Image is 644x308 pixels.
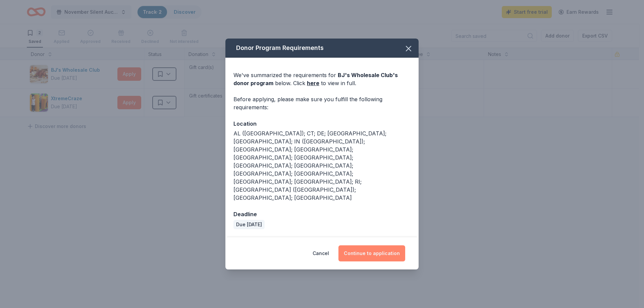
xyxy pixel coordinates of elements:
button: Continue to application [338,245,405,261]
div: Due [DATE] [233,220,265,229]
div: Deadline [233,210,411,219]
button: Cancel [313,245,329,261]
div: We've summarized the requirements for below. Click to view in full. [233,71,411,87]
div: Before applying, please make sure you fulfill the following requirements: [233,95,411,111]
div: Location [233,119,411,128]
div: AL ([GEOGRAPHIC_DATA]); CT; DE; [GEOGRAPHIC_DATA]; [GEOGRAPHIC_DATA]; IN ([GEOGRAPHIC_DATA]); [GE... [233,129,411,202]
div: Donor Program Requirements [225,39,419,58]
a: here [307,79,319,87]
